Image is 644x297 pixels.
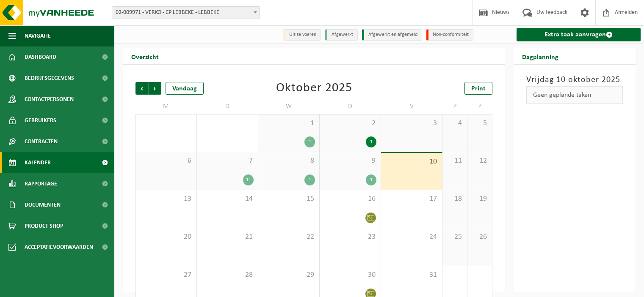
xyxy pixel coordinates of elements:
span: Vorige [135,82,148,95]
li: Uit te voeren [283,29,321,41]
li: Non-conformiteit [426,29,473,41]
span: 23 [324,232,376,242]
span: 28 [201,270,254,280]
div: 1 [304,136,315,147]
span: 19 [472,194,488,204]
span: 10 [385,157,438,166]
h2: Dagplanning [514,48,567,65]
span: Product Shop [25,215,63,237]
span: 12 [472,156,488,166]
span: Contracten [25,131,58,152]
span: Kalender [25,152,51,173]
span: Volgende [149,82,161,95]
span: Rapportage [25,173,57,194]
div: 1 [366,174,376,185]
span: Navigatie [25,25,51,46]
span: 30 [324,270,376,280]
span: 13 [140,194,192,204]
td: V [381,99,442,114]
span: 11 [447,156,463,166]
span: 02-009971 - VERKO - CP LEBBEKE - LEBBEKE [112,6,260,19]
span: Gebruikers [25,110,56,131]
div: Vandaag [166,82,204,95]
span: 27 [140,270,192,280]
span: 7 [201,156,254,166]
h2: Overzicht [123,48,167,65]
span: 18 [447,194,463,204]
span: 31 [385,270,438,280]
a: Print [464,82,492,95]
td: D [320,99,381,114]
span: Contactpersonen [25,89,74,110]
li: Afgewerkt [325,29,358,41]
span: 24 [385,232,438,242]
span: 1 [263,119,315,128]
span: Acceptatievoorwaarden [25,237,93,258]
td: M [135,99,197,114]
li: Afgewerkt en afgemeld [362,29,422,41]
a: Extra taak aanvragen [517,28,641,41]
span: 3 [385,119,438,128]
span: 25 [447,232,463,242]
td: Z [467,99,492,114]
span: Documenten [25,194,61,215]
div: 1 [366,136,376,147]
td: D [197,99,258,114]
div: Oktober 2025 [276,82,352,95]
td: Z [442,99,467,114]
span: 4 [447,119,463,128]
span: 02-009971 - VERKO - CP LEBBEKE - LEBBEKE [112,7,260,19]
span: 9 [324,156,376,166]
span: 15 [263,194,315,204]
span: Bedrijfsgegevens [25,68,74,89]
span: 5 [472,119,488,128]
span: 8 [263,156,315,166]
span: 14 [201,194,254,204]
div: 11 [243,174,254,185]
span: 22 [263,232,315,242]
span: 2 [324,119,376,128]
span: Print [471,85,486,92]
span: 20 [140,232,192,242]
span: 6 [140,156,192,166]
span: 29 [263,270,315,280]
h3: Vrijdag 10 oktober 2025 [526,74,623,86]
span: 26 [472,232,488,242]
div: Geen geplande taken [526,86,623,104]
span: Dashboard [25,46,56,68]
span: 21 [201,232,254,242]
span: 17 [385,194,438,204]
div: 1 [304,174,315,185]
span: 16 [324,194,376,204]
td: W [258,99,320,114]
